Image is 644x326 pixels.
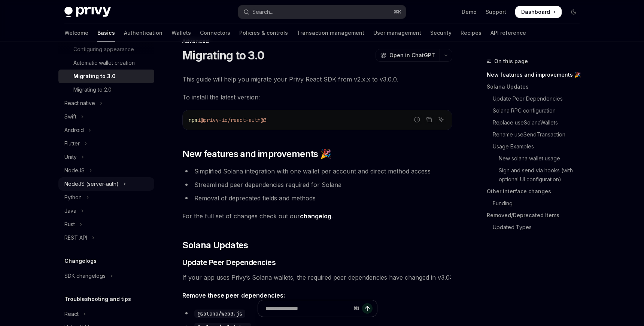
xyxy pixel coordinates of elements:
span: This guide will help you migrate your Privy React SDK from v2.x.x to v3.0.0. [182,74,452,84]
a: Solana RPC configuration [487,105,586,117]
div: Python [64,193,82,202]
button: Toggle NodeJS (server-auth) section [58,177,154,191]
div: React native [64,99,95,108]
div: Android [64,126,84,135]
button: Ask AI [436,115,446,124]
a: Authentication [124,24,162,42]
span: Dashboard [521,8,550,16]
a: Removed/Deprecated Items [487,209,586,221]
button: Toggle NodeJS section [58,164,154,177]
h1: Migrating to 3.0 [182,49,264,62]
a: Funding [487,197,586,209]
div: Swift [64,112,76,121]
span: i [198,117,201,123]
span: To install the latest version: [182,92,452,102]
span: New features and improvements 🎉 [182,148,331,160]
button: Toggle React section [58,307,154,321]
div: Migrating to 3.0 [73,72,116,81]
a: Security [430,24,452,42]
a: Wallets [171,24,191,42]
button: Toggle React native section [58,96,154,110]
button: Copy the contents from the code block [424,115,434,124]
div: Migrating to 2.0 [73,85,112,94]
a: Connectors [200,24,230,42]
a: changelog [300,212,331,220]
span: Update Peer Dependencies [182,257,276,268]
span: On this page [494,57,528,66]
button: Open in ChatGPT [376,49,440,62]
div: Java [64,206,76,215]
a: Usage Examples [487,141,586,153]
button: Toggle Java section [58,204,154,218]
h5: Troubleshooting and tips [64,295,131,304]
span: @privy-io/react-auth@3 [201,117,267,123]
li: Simplified Solana integration with one wallet per account and direct method access [182,166,452,176]
span: npm [189,117,198,123]
a: Rename useSendTransaction [487,129,586,141]
div: Search... [252,7,273,16]
a: Replace useSolanaWallets [487,117,586,129]
img: dark logo [64,7,111,17]
li: Removal of deprecated fields and methods [182,193,452,203]
button: Toggle Python section [58,191,154,204]
a: Dashboard [515,6,562,18]
button: Toggle dark mode [568,6,580,18]
button: Report incorrect code [412,115,422,124]
div: Automatic wallet creation [73,58,135,67]
a: API reference [490,24,526,42]
div: NodeJS (server-auth) [64,179,119,188]
a: Migrating to 3.0 [58,70,154,83]
a: Updated Types [487,221,586,233]
a: Welcome [64,24,88,42]
a: Update Peer Dependencies [487,93,586,105]
h5: Changelogs [64,256,97,265]
a: Solana Updates [487,81,586,93]
a: Automatic wallet creation [58,56,154,70]
button: Toggle Android section [58,123,154,137]
button: Send message [362,303,373,314]
div: React [64,310,79,319]
span: For the full set of changes check out our . [182,211,452,221]
span: If your app uses Privy’s Solana wallets, the required peer dependencies have changed in v3.0: [182,272,452,283]
a: Other interface changes [487,185,586,197]
button: Toggle REST API section [58,231,154,244]
a: Migrating to 2.0 [58,83,154,96]
div: NodeJS [64,166,85,175]
span: Open in ChatGPT [389,52,435,59]
a: Transaction management [297,24,364,42]
strong: Remove these peer dependencies: [182,292,285,299]
a: Support [486,8,506,16]
a: Basics [97,24,115,42]
button: Toggle Rust section [58,218,154,231]
div: Flutter [64,139,80,148]
button: Toggle Flutter section [58,137,154,150]
a: Sign and send via hooks (with optional UI configuration) [487,164,586,185]
a: Policies & controls [239,24,288,42]
button: Toggle Unity section [58,150,154,164]
span: Solana Updates [182,239,248,251]
span: ⌘ K [394,9,401,15]
div: Unity [64,153,77,162]
a: Demo [462,8,477,16]
button: Open search [238,5,406,19]
li: Streamlined peer dependencies required for Solana [182,179,452,190]
a: New features and improvements 🎉 [487,69,586,81]
div: SDK changelogs [64,271,106,280]
div: REST API [64,233,87,242]
a: Recipes [461,24,482,42]
div: Rust [64,220,75,229]
button: Toggle SDK changelogs section [58,269,154,283]
a: User management [373,24,421,42]
input: Ask a question... [265,300,350,317]
a: New solana wallet usage [487,153,586,164]
button: Toggle Swift section [58,110,154,123]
